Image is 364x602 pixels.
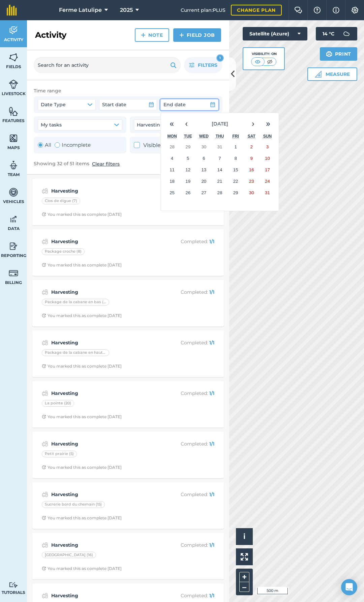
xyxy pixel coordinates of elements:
abbr: July 31, 2025 [217,144,222,149]
button: August 7, 2025 [212,153,227,164]
abbr: Sunday [263,134,272,139]
abbr: August 7, 2025 [218,156,221,161]
abbr: Wednesday [199,134,209,139]
img: svg+xml;base64,PD94bWwgdmVyc2lvbj0iMS4wIiBlbmNvZGluZz0idXRmLTgiPz4KPCEtLSBHZW5lcmF0b3I6IEFkb2JlIE... [340,27,353,40]
button: August 4, 2025 [164,153,180,164]
abbr: Tuesday [184,134,192,139]
button: July 29, 2025 [180,141,196,153]
abbr: August 3, 2025 [266,144,269,149]
button: August 17, 2025 [260,164,275,176]
abbr: August 9, 2025 [250,156,253,161]
abbr: August 26, 2025 [185,190,190,195]
div: Visibility: On [251,51,277,57]
abbr: Saturday [248,134,255,139]
span: Ferme Latulipe [59,6,102,14]
button: August 27, 2025 [196,187,212,199]
abbr: August 5, 2025 [187,156,189,161]
div: Open Intercom Messenger [341,579,357,595]
button: Attributions [236,528,253,545]
abbr: August 1, 2025 [234,144,237,149]
abbr: August 22, 2025 [233,179,238,184]
button: August 21, 2025 [212,176,227,187]
abbr: August 18, 2025 [170,179,175,184]
button: Satellite (Azure) [243,27,307,40]
abbr: August 2, 2025 [250,144,253,149]
button: « [164,116,179,131]
abbr: Monday [168,134,177,139]
abbr: August 4, 2025 [171,156,173,161]
button: August 14, 2025 [212,164,227,176]
abbr: August 19, 2025 [185,179,190,184]
button: › [246,116,261,131]
abbr: August 25, 2025 [170,190,175,195]
button: August 13, 2025 [196,164,212,176]
button: ‹ [179,116,194,131]
button: August 11, 2025 [164,164,180,176]
button: » [261,116,275,131]
abbr: Thursday [216,134,224,139]
abbr: Friday [232,134,239,139]
button: August 28, 2025 [212,187,227,199]
button: August 3, 2025 [260,141,275,153]
a: Change plan [231,5,282,16]
button: – [239,582,249,592]
abbr: August 30, 2025 [249,190,254,195]
img: A question mark icon [313,7,321,13]
button: August 20, 2025 [196,176,212,187]
span: i [243,532,245,541]
button: August 19, 2025 [180,176,196,187]
span: 2025 [120,6,133,14]
span: [DATE] [212,121,228,127]
button: August 31, 2025 [260,187,275,199]
abbr: August 20, 2025 [201,179,206,184]
abbr: July 28, 2025 [170,144,175,149]
button: August 12, 2025 [180,164,196,176]
abbr: August 28, 2025 [217,190,222,195]
button: August 15, 2025 [228,164,244,176]
button: July 31, 2025 [212,141,227,153]
img: Two speech bubbles overlapping with the left bubble in the forefront [294,7,302,13]
button: August 18, 2025 [164,176,180,187]
abbr: August 31, 2025 [265,190,270,195]
img: svg+xml;base64,PHN2ZyB4bWxucz0iaHR0cDovL3d3dy53My5vcmcvMjAwMC9zdmciIHdpZHRoPSI1MCIgaGVpZ2h0PSI0MC... [266,58,274,65]
button: August 5, 2025 [180,153,196,164]
button: August 6, 2025 [196,153,212,164]
button: August 8, 2025 [228,153,244,164]
button: August 22, 2025 [228,176,244,187]
abbr: August 11, 2025 [170,167,175,172]
abbr: August 24, 2025 [265,179,270,184]
abbr: August 16, 2025 [249,167,254,172]
button: August 16, 2025 [244,164,260,176]
img: svg+xml;base64,PHN2ZyB4bWxucz0iaHR0cDovL3d3dy53My5vcmcvMjAwMC9zdmciIHdpZHRoPSIxOSIgaGVpZ2h0PSIyNC... [170,61,177,69]
abbr: August 14, 2025 [217,167,222,172]
button: July 30, 2025 [196,141,212,153]
button: August 1, 2025 [228,141,244,153]
button: August 25, 2025 [164,187,180,199]
button: August 10, 2025 [260,153,275,164]
button: Measure [307,67,357,81]
abbr: August 8, 2025 [234,156,237,161]
abbr: August 21, 2025 [217,179,222,184]
span: 14 ° C [323,27,334,40]
img: svg+xml;base64,PHN2ZyB4bWxucz0iaHR0cDovL3d3dy53My5vcmcvMjAwMC9zdmciIHdpZHRoPSIxOSIgaGVpZ2h0PSIyNC... [326,50,332,58]
button: August 29, 2025 [228,187,244,199]
img: fieldmargin Logo [7,5,17,16]
button: [DATE] [194,116,246,131]
button: August 2, 2025 [244,141,260,153]
button: + [239,572,249,582]
abbr: August 6, 2025 [203,156,205,161]
img: Ruler icon [315,71,322,78]
abbr: August 17, 2025 [265,167,270,172]
abbr: August 29, 2025 [233,190,238,195]
button: Print [320,47,358,61]
abbr: July 30, 2025 [201,144,206,149]
abbr: July 29, 2025 [185,144,190,149]
img: svg+xml;base64,PHN2ZyB4bWxucz0iaHR0cDovL3d3dy53My5vcmcvMjAwMC9zdmciIHdpZHRoPSI1MCIgaGVpZ2h0PSI0MC... [253,58,262,65]
abbr: August 15, 2025 [233,167,238,172]
button: August 24, 2025 [260,176,275,187]
button: July 28, 2025 [164,141,180,153]
button: August 30, 2025 [244,187,260,199]
button: August 23, 2025 [244,176,260,187]
abbr: August 27, 2025 [201,190,206,195]
button: August 26, 2025 [180,187,196,199]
